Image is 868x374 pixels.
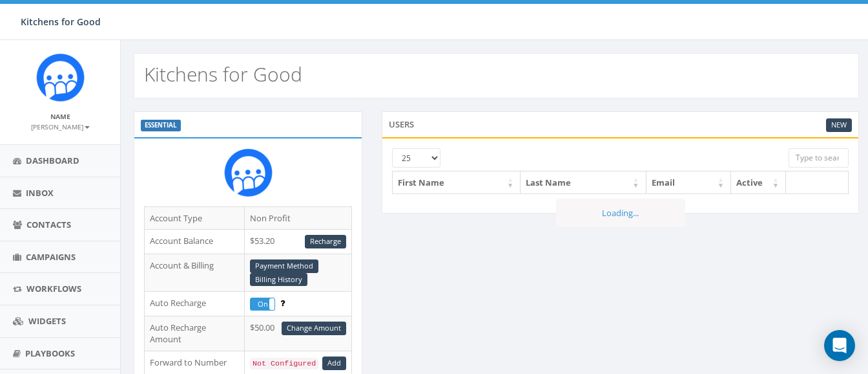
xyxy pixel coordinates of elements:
[21,16,101,28] span: Kitchens for Good
[282,322,346,335] a: Change Amount
[28,315,66,327] span: Widgets
[251,298,274,310] label: On
[250,273,307,287] a: Billing History
[824,330,855,361] div: Open Intercom Messenger
[36,53,85,102] img: Rally_Corp_Icon_1.png
[250,298,275,311] div: OnOff
[25,347,75,359] span: Playbooks
[393,171,521,194] th: First Name
[646,171,731,194] th: Email
[26,219,71,230] span: Contacts
[556,199,685,228] div: Loading...
[145,254,245,292] td: Account & Billing
[26,251,76,263] span: Campaigns
[245,316,352,351] td: $50.00
[144,63,302,85] h2: Kitchens for Good
[382,111,859,137] div: Users
[145,230,245,254] td: Account Balance
[145,206,245,230] td: Account Type
[250,259,318,273] a: Payment Method
[305,235,346,248] a: Recharge
[145,316,245,351] td: Auto Recharge Amount
[26,283,81,294] span: Workflows
[31,120,90,132] a: [PERSON_NAME]
[50,112,70,121] small: Name
[224,148,273,197] img: Rally_Corp_Icon_1.png
[789,148,849,168] input: Type to search
[521,171,646,194] th: Last Name
[26,187,54,199] span: Inbox
[826,118,852,132] a: New
[322,357,346,370] a: Add
[245,206,352,230] td: Non Profit
[245,230,352,254] td: $53.20
[280,297,285,309] span: Enable to prevent campaign failure.
[26,155,79,166] span: Dashboard
[141,120,181,131] label: ESSENTIAL
[145,292,245,316] td: Auto Recharge
[250,358,318,369] code: Not Configured
[731,171,786,194] th: Active
[31,122,90,131] small: [PERSON_NAME]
